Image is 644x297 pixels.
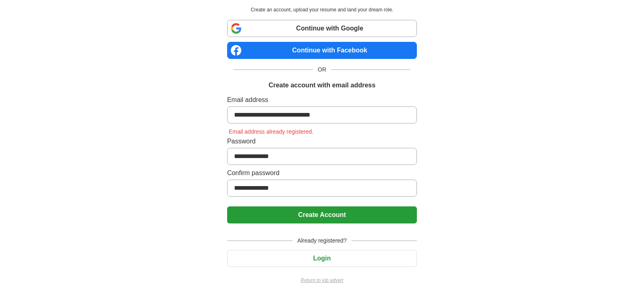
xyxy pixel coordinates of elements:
span: Email address already registered. [227,128,315,135]
span: OR [313,65,331,74]
a: Continue with Facebook [227,42,417,59]
p: Create an account, upload your resume and land your dream role. [229,6,415,13]
label: Password [227,137,417,146]
a: Continue with Google [227,20,417,37]
a: Login [227,255,417,262]
label: Email address [227,95,417,105]
label: Confirm password [227,168,417,178]
span: Already registered? [293,236,351,245]
a: Return to job advert [227,277,417,284]
button: Create Account [227,206,417,223]
h1: Create account with email address [269,80,375,90]
button: Login [227,250,417,267]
